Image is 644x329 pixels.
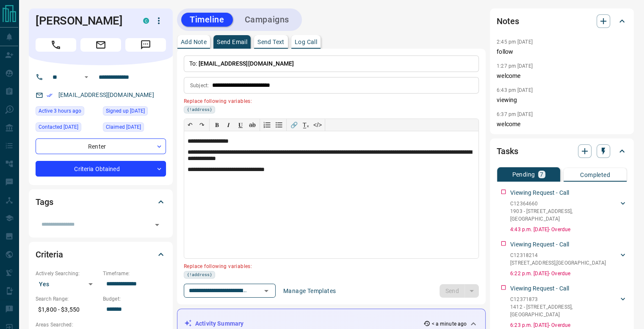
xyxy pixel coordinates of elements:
[36,244,166,265] div: Criteria
[36,248,63,261] h2: Criteria
[195,319,243,328] p: Activity Summary
[80,38,121,52] span: Email
[36,161,166,177] div: Criteria Obtained
[103,122,166,134] div: Mon Sep 01 2025
[312,119,323,131] button: </>
[497,96,627,105] p: viewing
[273,119,285,131] button: Bullet list
[36,122,99,134] div: Mon Sep 22 2025
[106,107,145,115] span: Signed up [DATE]
[151,219,163,231] button: Open
[288,119,300,131] button: 🔗
[217,39,247,45] p: Send Email
[236,13,298,27] button: Campaigns
[190,82,209,89] p: Subject:
[36,295,99,303] p: Search Range:
[510,321,627,329] p: 6:23 p.m. [DATE] - Overdue
[39,123,78,131] span: Contacted [DATE]
[36,195,53,209] h2: Tags
[510,250,627,268] div: C12318214[STREET_ADDRESS],[GEOGRAPHIC_DATA]
[432,320,467,328] p: < a minute ago
[510,259,606,267] p: [STREET_ADDRESS] , [GEOGRAPHIC_DATA]
[187,106,212,113] span: {!address}
[223,119,235,131] button: 𝑰
[510,252,606,259] p: C12318214
[497,141,627,161] div: Tasks
[510,200,619,207] p: C12364660
[36,303,99,317] p: $1,800 - $3,550
[497,144,518,158] h2: Tasks
[36,138,166,154] div: Renter
[143,18,149,24] div: condos.ca
[261,119,273,131] button: Numbered list
[510,226,627,233] p: 4:43 p.m. [DATE] - Overdue
[36,270,99,277] p: Actively Searching:
[36,106,99,118] div: Tue Oct 14 2025
[235,119,246,131] button: 𝐔
[510,270,627,277] p: 6:22 p.m. [DATE] - Overdue
[106,123,141,131] span: Claimed [DATE]
[510,284,569,293] p: Viewing Request - Call
[295,39,317,45] p: Log Call
[36,192,166,212] div: Tags
[125,38,166,52] span: Message
[103,295,166,303] p: Budget:
[260,285,272,297] button: Open
[510,198,627,224] div: C123646601903 - [STREET_ADDRESS],[GEOGRAPHIC_DATA]
[497,87,533,93] p: 6:43 pm [DATE]
[39,107,81,115] span: Active 3 hours ago
[47,92,53,98] svg: Email Verified
[580,172,610,178] p: Completed
[510,188,569,197] p: Viewing Request - Call
[257,39,285,45] p: Send Text
[181,39,207,45] p: Add Note
[184,95,473,106] p: Replace following variables:
[81,72,91,82] button: Open
[184,55,479,72] p: To:
[497,120,627,129] p: welcome
[184,119,196,131] button: ↶
[36,321,166,329] p: Areas Searched:
[211,119,223,131] button: 𝐁
[187,271,212,278] span: {!address}
[510,303,619,318] p: 1412 - [STREET_ADDRESS] , [GEOGRAPHIC_DATA]
[497,39,533,45] p: 2:45 pm [DATE]
[300,119,312,131] button: T̲ₓ
[510,296,619,303] p: C12371873
[181,13,233,27] button: Timeline
[103,270,166,277] p: Timeframe:
[246,119,258,131] button: ab
[238,122,243,128] span: 𝐔
[510,240,569,249] p: Viewing Request - Call
[497,14,519,28] h2: Notes
[249,122,256,128] s: ab
[199,60,294,67] span: [EMAIL_ADDRESS][DOMAIN_NAME]
[103,106,166,118] div: Mon Aug 25 2025
[510,207,619,223] p: 1903 - [STREET_ADDRESS] , [GEOGRAPHIC_DATA]
[196,119,208,131] button: ↷
[36,38,76,52] span: Call
[512,171,535,177] p: Pending
[497,11,627,31] div: Notes
[510,294,627,320] div: C123718731412 - [STREET_ADDRESS],[GEOGRAPHIC_DATA]
[36,14,130,28] h1: [PERSON_NAME]
[439,284,479,298] div: split button
[184,260,473,271] p: Replace following variables:
[497,47,627,56] p: follow
[58,91,154,98] a: [EMAIL_ADDRESS][DOMAIN_NAME]
[540,171,543,177] p: 7
[278,284,341,298] button: Manage Templates
[497,72,627,80] p: welcome
[497,111,533,117] p: 6:37 pm [DATE]
[497,63,533,69] p: 1:27 pm [DATE]
[36,277,99,291] div: Yes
